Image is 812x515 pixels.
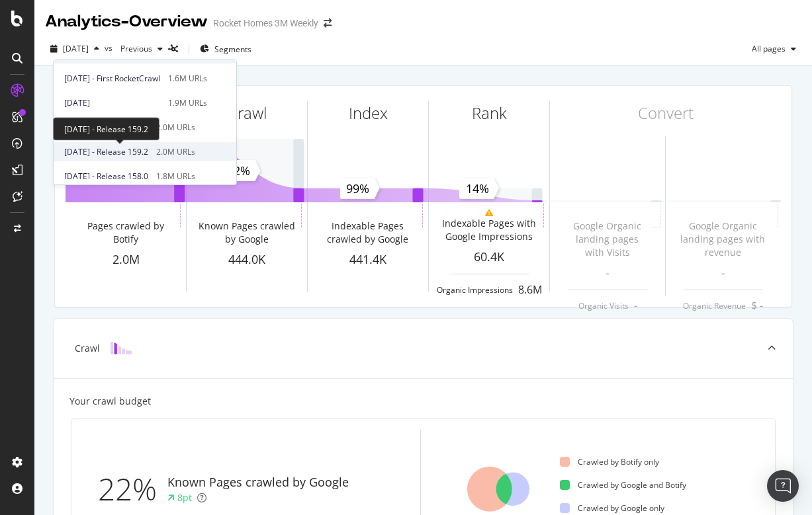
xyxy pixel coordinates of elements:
span: All pages [746,43,786,54]
button: Previous [115,38,168,59]
div: Indexable Pages with Google Impressions [437,217,541,243]
div: [DATE] - Release 159.2 [53,117,159,140]
span: Previous [115,43,152,54]
div: 60.4K [429,249,549,266]
div: 1.6M URLs [168,73,207,85]
span: 2025 Jul. 4th [63,43,89,54]
div: 441.4K [308,251,428,268]
div: 1.9M URLs [168,97,207,109]
div: 2.0M URLs [156,146,195,158]
button: Segments [195,38,257,59]
div: Crawl [228,102,267,124]
div: Rank [472,102,507,124]
div: 2.0M URLs [156,122,195,134]
div: Organic Impressions [437,284,513,296]
div: Crawled by Google only [560,502,664,514]
div: Your crawl budget [69,395,151,408]
span: Segments [214,44,251,55]
div: Rocket Homes 3M Weekly [213,17,318,30]
div: Index [349,102,388,124]
span: [DATE] - Release 158.0 [64,171,148,182]
button: [DATE] [45,38,105,59]
span: [DATE] - Release 159.2 [64,146,148,158]
span: vs [105,42,115,54]
div: Analytics - Overview [45,11,208,33]
div: Crawl [75,342,100,355]
div: arrow-right-arrow-left [324,19,332,28]
span: [DATE] - First RocketCrawl [64,73,160,85]
div: 444.0K [187,251,307,268]
div: 2.0M [66,251,186,268]
div: 22% [98,467,167,511]
div: 1.8M URLs [156,171,195,182]
div: Crawled by Botify only [560,456,659,467]
button: All pages [746,38,801,59]
div: Known Pages crawled by Google [195,219,298,246]
div: Pages crawled by Botify [73,219,177,246]
div: 8.6M [518,282,542,297]
div: Open Intercom Messenger [767,470,799,502]
div: 8pt [177,491,192,504]
div: Indexable Pages crawled by Google [316,219,420,246]
div: Known Pages crawled by Google [167,474,349,491]
img: block-icon [111,342,132,354]
div: Crawled by Google and Botify [560,479,686,491]
div: [DATE] [64,97,160,109]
